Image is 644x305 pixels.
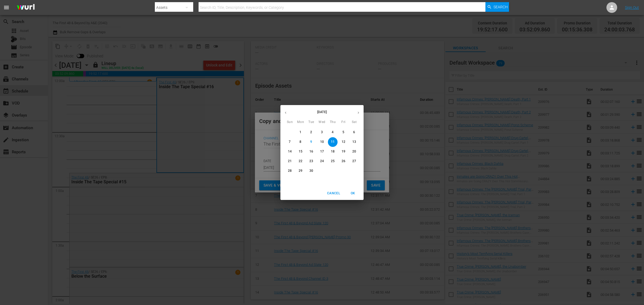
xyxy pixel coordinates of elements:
p: 15 [299,149,302,154]
p: 27 [352,159,356,163]
button: 20 [349,147,359,157]
p: 12 [342,140,345,144]
button: 19 [339,147,348,157]
p: 14 [288,149,292,154]
button: 24 [317,157,327,166]
span: Fri [339,120,348,125]
p: 19 [342,149,345,154]
a: Sign Out [625,5,639,10]
button: 28 [285,166,295,176]
span: Cancel [327,191,340,196]
button: 25 [328,157,338,166]
button: 3 [317,128,327,137]
p: 8 [299,140,301,144]
span: Sat [349,120,359,125]
span: Wed [317,120,327,125]
span: Thu [328,120,338,125]
button: OK [344,189,361,198]
button: 8 [296,137,305,147]
button: 21 [285,157,295,166]
img: ans4CAIJ8jUAAAAAAAAAAAAAAAAAAAAAAAAgQb4GAAAAAAAAAAAAAAAAAAAAAAAAJMjXAAAAAAAAAAAAAAAAAAAAAAAAgAT5G... [13,1,39,14]
p: 6 [353,130,355,135]
p: 25 [331,159,335,163]
button: 26 [339,157,348,166]
p: 26 [342,159,345,163]
p: 13 [352,140,356,144]
button: 22 [296,157,305,166]
p: 3 [321,130,323,135]
p: 10 [320,140,324,144]
p: 22 [299,159,302,163]
p: 2 [310,130,312,135]
button: 2 [306,128,316,137]
button: 17 [317,147,327,157]
span: Sun [285,120,295,125]
p: 1 [299,130,301,135]
button: 14 [285,147,295,157]
p: 16 [309,149,313,154]
button: 5 [339,128,348,137]
span: Mon [296,120,305,125]
span: Search [493,2,508,12]
button: 4 [328,128,338,137]
button: 7 [285,137,295,147]
button: 18 [328,147,338,157]
p: 20 [352,149,356,154]
p: 24 [320,159,324,163]
span: menu [3,4,10,11]
button: 12 [339,137,348,147]
button: 27 [349,157,359,166]
p: 29 [299,169,302,173]
p: 21 [288,159,292,163]
p: 7 [289,140,291,144]
p: 17 [320,149,324,154]
p: 28 [288,169,292,173]
p: 11 [331,140,335,144]
span: Tue [306,120,316,125]
p: 5 [342,130,344,135]
p: 30 [309,169,313,173]
button: Cancel [325,189,342,198]
button: 16 [306,147,316,157]
p: 4 [332,130,334,135]
button: 6 [349,128,359,137]
button: 1 [296,128,305,137]
button: 30 [306,166,316,176]
p: [DATE] [291,110,353,114]
p: 9 [310,140,312,144]
button: 11 [328,137,338,147]
span: OK [346,191,359,196]
button: 23 [306,157,316,166]
button: 10 [317,137,327,147]
button: 13 [349,137,359,147]
p: 23 [309,159,313,163]
button: 29 [296,166,305,176]
p: 18 [331,149,335,154]
button: 9 [306,137,316,147]
button: 15 [296,147,305,157]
